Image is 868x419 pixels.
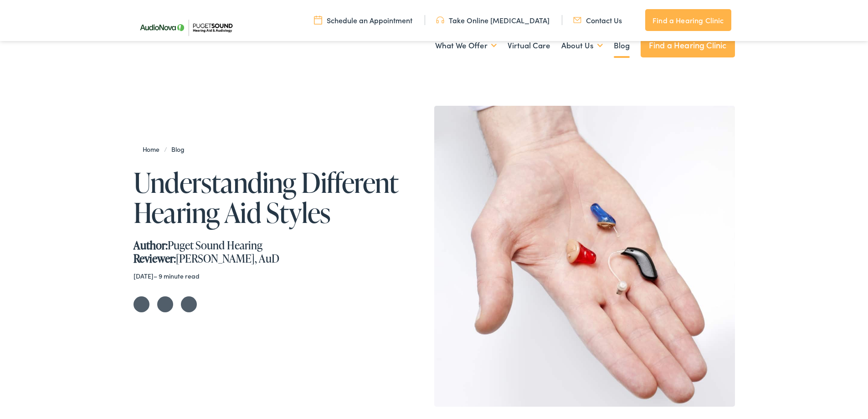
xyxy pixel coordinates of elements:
[181,296,197,312] a: Share on LinkedIn
[167,145,189,154] a: Blog
[134,272,410,280] div: – 9 minute read
[508,29,550,62] a: Virtual Care
[614,29,630,62] a: Blog
[436,15,444,25] img: utility icon
[134,251,176,266] strong: Reviewer:
[134,296,149,312] a: Share on Twitter
[645,9,731,31] a: Find a Hearing Clinic
[314,15,322,25] img: utility icon
[434,106,735,407] img: hearing aids in hand
[143,145,164,154] a: Home
[134,167,410,228] h1: Understanding Different Hearing Aid Styles
[134,239,410,265] div: Puget Sound Hearing [PERSON_NAME], AuD
[134,238,168,253] strong: Author:
[314,15,412,25] a: Schedule an Appointment
[157,296,173,312] a: Share on Facebook
[435,29,497,62] a: What We Offer
[641,33,735,57] a: Find a Hearing Clinic
[436,15,550,25] a: Take Online [MEDICAL_DATA]
[573,15,581,25] img: utility icon
[134,271,154,280] time: [DATE]
[143,145,189,154] span: /
[561,29,603,62] a: About Us
[573,15,622,25] a: Contact Us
